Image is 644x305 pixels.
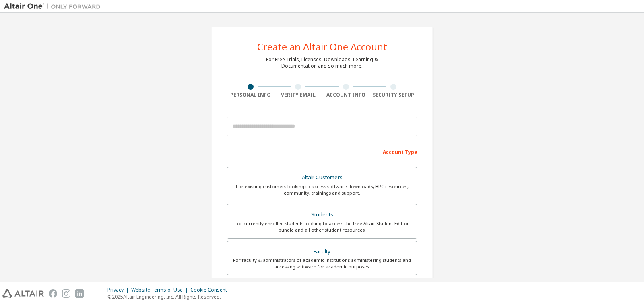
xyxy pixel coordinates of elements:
div: Create an Altair One Account [257,42,387,52]
div: Website Terms of Use [131,287,190,293]
img: linkedin.svg [75,289,84,298]
img: altair_logo.svg [2,289,44,298]
div: Account Info [322,92,370,98]
p: © 2025 Altair Engineering, Inc. All Rights Reserved. [107,293,232,300]
div: Altair Customers [232,172,412,183]
div: Personal Info [227,92,275,98]
div: For Free Trials, Licenses, Downloads, Learning & Documentation and so much more. [266,56,378,69]
div: Security Setup [370,92,418,98]
div: Account Type [227,145,417,158]
div: For faculty & administrators of academic institutions administering students and accessing softwa... [232,257,412,270]
div: Privacy [107,287,131,293]
div: For existing customers looking to access software downloads, HPC resources, community, trainings ... [232,183,412,196]
img: facebook.svg [49,289,57,298]
img: instagram.svg [62,289,70,298]
div: Cookie Consent [190,287,232,293]
img: Altair One [4,2,105,10]
div: For currently enrolled students looking to access the free Altair Student Edition bundle and all ... [232,220,412,233]
div: Faculty [232,246,412,257]
div: Verify Email [275,92,322,98]
div: Students [232,209,412,220]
